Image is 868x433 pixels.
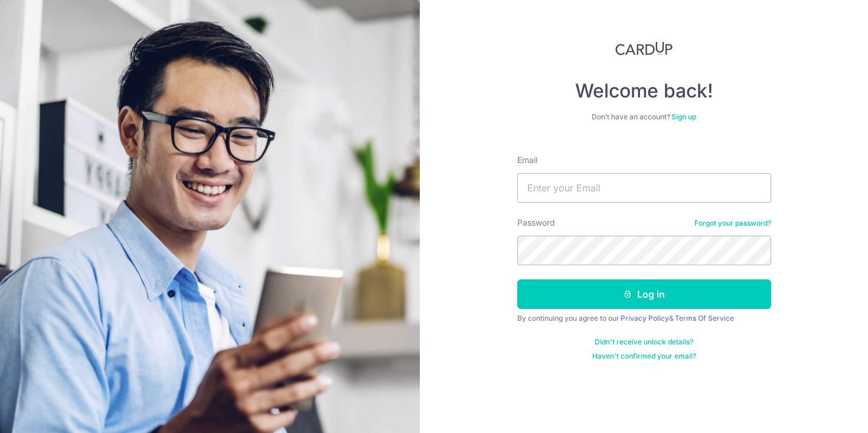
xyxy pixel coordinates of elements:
h4: Welcome back! [517,79,771,103]
label: Email [517,154,537,166]
label: Password [517,217,555,229]
img: CardUp Logo [615,41,673,56]
a: Terms Of Service [675,314,734,323]
input: Enter your Email [517,173,771,203]
button: Log in [517,279,771,309]
a: Haven't confirmed your email? [592,351,696,361]
a: Didn't receive unlock details? [595,337,693,347]
div: By continuing you agree to our & [517,314,771,323]
div: Don’t have an account? [517,112,771,122]
a: Privacy Policy [621,314,669,323]
a: Forgot your password? [694,219,771,228]
a: Sign up [671,112,696,121]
